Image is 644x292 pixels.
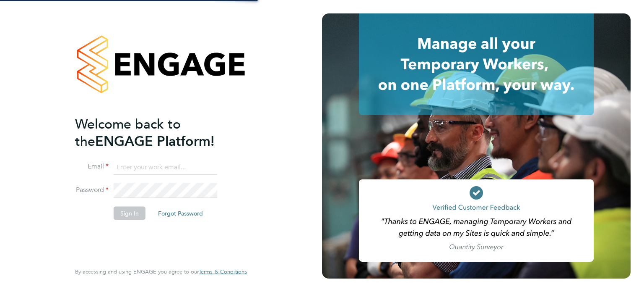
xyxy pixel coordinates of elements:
[75,115,239,150] h2: ENGAGE Platform!
[75,268,247,275] span: By accessing and using ENGAGE you agree to our
[75,162,109,171] label: Email
[75,116,181,149] span: Welcome back to the
[199,268,247,275] span: Terms & Conditions
[151,207,210,220] button: Forgot Password
[114,160,217,175] input: Enter your work email...
[75,186,109,195] label: Password
[199,268,247,275] a: Terms & Conditions
[114,207,145,220] button: Sign In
